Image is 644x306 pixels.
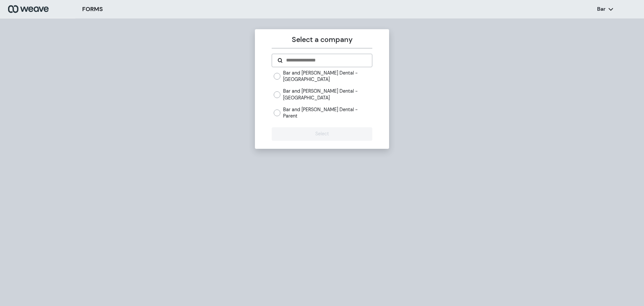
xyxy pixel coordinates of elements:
[283,88,372,101] label: Bar and [PERSON_NAME] Dental - [GEOGRAPHIC_DATA]
[272,35,372,45] p: Select a company
[272,127,372,141] button: Select
[285,57,366,64] input: Search
[82,5,103,14] h3: FORMS
[283,70,372,83] label: Bar and [PERSON_NAME] Dental - [GEOGRAPHIC_DATA]
[283,106,372,119] label: Bar and [PERSON_NAME] Dental - Parent
[597,5,605,13] p: Bar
